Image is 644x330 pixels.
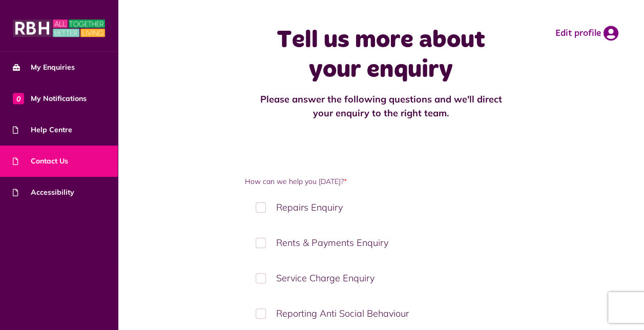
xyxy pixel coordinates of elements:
img: MyRBH [13,18,105,38]
h1: Tell us more about your enquiry [260,26,503,85]
span: Accessibility [13,187,74,198]
span: 0 [13,93,24,104]
label: How can we help you [DATE]? [245,176,517,187]
label: Rents & Payments Enquiry [245,228,517,258]
strong: Please answer the following questions and we'll direct your enquiry to the right team [260,93,502,119]
span: Contact Us [13,156,68,167]
span: My Notifications [13,93,87,104]
a: Edit profile [555,26,618,41]
strong: . [447,107,449,119]
span: Help Centre [13,125,72,135]
label: Repairs Enquiry [245,192,517,222]
label: Reporting Anti Social Behaviour [245,298,517,328]
label: Service Charge Enquiry [245,263,517,293]
span: My Enquiries [13,62,75,73]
